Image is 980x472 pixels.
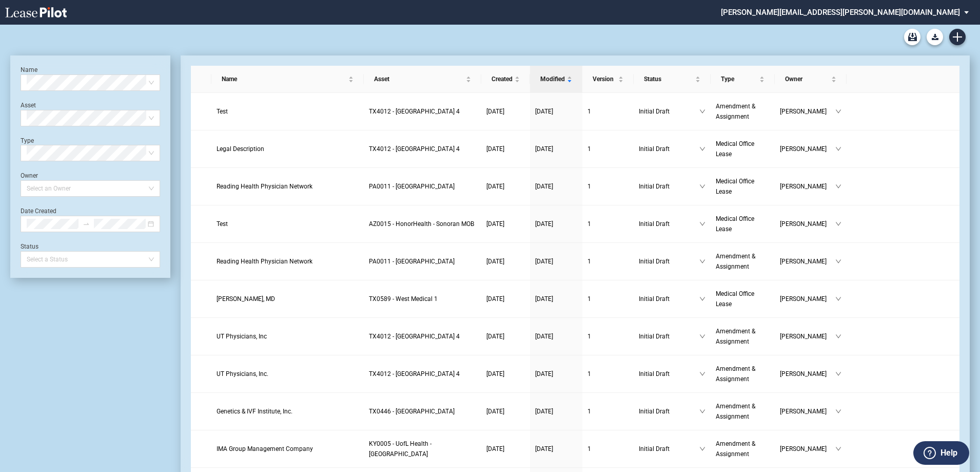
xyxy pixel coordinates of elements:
a: PA0011 - [GEOGRAPHIC_DATA] [369,181,476,192]
span: [PERSON_NAME] [780,144,835,154]
a: UT Physicians, Inc. [217,369,359,379]
label: Asset [21,102,36,109]
span: TX0446 - Museum Medical Tower [369,408,455,415]
span: [PERSON_NAME] [780,106,835,117]
span: down [835,258,841,265]
a: [DATE] [535,294,577,304]
span: IMA Group Management Company [217,445,313,452]
label: Type [21,137,34,144]
span: Amendment & Assignment [716,328,755,345]
a: [DATE] [535,444,577,454]
span: [PERSON_NAME] [780,294,835,304]
span: 1 [587,145,591,153]
label: Help [940,446,957,460]
a: [DATE] [535,406,577,417]
span: Amendment & Assignment [716,253,755,270]
a: [DATE] [535,331,577,342]
span: [DATE] [486,145,504,153]
a: Medical Office Lease [716,176,770,197]
span: down [835,408,841,414]
a: [DATE] [486,369,525,379]
a: [PERSON_NAME], MD [217,294,359,304]
a: Amendment & Assignment [716,364,770,384]
span: 1 [587,445,591,452]
span: down [835,296,841,302]
span: 1 [587,408,591,415]
span: Initial Draft [639,144,699,154]
a: [DATE] [535,106,577,117]
a: Amendment & Assignment [716,401,770,422]
span: Created [492,74,513,84]
span: UT Physicians, Inc. [217,370,268,377]
label: Owner [21,172,38,179]
span: down [835,371,841,377]
span: Test [217,220,228,228]
span: down [835,333,841,339]
a: [DATE] [486,144,525,154]
span: Amendment & Assignment [716,403,755,420]
span: down [835,446,841,452]
span: [DATE] [486,220,504,228]
span: Amendment & Assignment [716,103,755,120]
a: Reading Health Physician Network [217,181,359,192]
span: [DATE] [535,445,553,452]
span: Status [644,74,693,84]
span: to [83,220,90,228]
span: 1 [587,295,591,303]
span: down [835,221,841,227]
a: [DATE] [486,406,525,417]
a: 1 [587,331,629,342]
a: 1 [587,444,629,454]
span: Initial Draft [639,406,699,417]
th: Created [481,66,530,93]
span: Test [217,108,228,115]
a: 1 [587,369,629,379]
span: down [699,371,705,377]
span: Ali Ahmed, MD [217,295,275,303]
a: Test [217,106,359,117]
span: Initial Draft [639,369,699,379]
span: [DATE] [486,408,504,415]
span: Modified [540,74,565,84]
a: [DATE] [486,444,525,454]
span: [DATE] [535,220,553,228]
span: Medical Office Lease [716,178,754,195]
a: KY0005 - UofL Health - [GEOGRAPHIC_DATA] [369,439,476,459]
span: Medical Office Lease [716,215,754,233]
span: Initial Draft [639,219,699,229]
span: TX4012 - Southwest Plaza 4 [369,145,460,153]
a: Amendment & Assignment [716,251,770,272]
th: Type [711,66,775,93]
a: Amendment & Assignment [716,439,770,459]
span: [PERSON_NAME] [780,256,835,267]
span: Initial Draft [639,256,699,267]
a: 1 [587,294,629,304]
a: 1 [587,144,629,154]
th: Status [634,66,711,93]
button: Help [913,441,969,465]
a: 1 [587,406,629,417]
span: down [835,183,841,190]
a: Medical Office Lease [716,214,770,234]
a: TX0446 - [GEOGRAPHIC_DATA] [369,406,476,417]
a: Amendment & Assignment [716,326,770,347]
a: 1 [587,181,629,192]
a: [DATE] [535,181,577,192]
span: 1 [587,370,591,377]
span: Amendment & Assignment [716,440,755,458]
a: [DATE] [535,369,577,379]
span: Initial Draft [639,181,699,192]
span: [PERSON_NAME] [780,406,835,417]
span: Genetics & IVF Institute, Inc. [217,408,292,415]
span: [DATE] [535,108,553,115]
a: Genetics & IVF Institute, Inc. [217,406,359,417]
th: Asset [364,66,481,93]
span: Type [721,74,757,84]
span: down [699,296,705,302]
span: [PERSON_NAME] [780,369,835,379]
span: swap-right [83,220,90,228]
label: Date Created [21,207,56,215]
span: Initial Draft [639,331,699,342]
th: Name [211,66,364,93]
span: down [699,183,705,190]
